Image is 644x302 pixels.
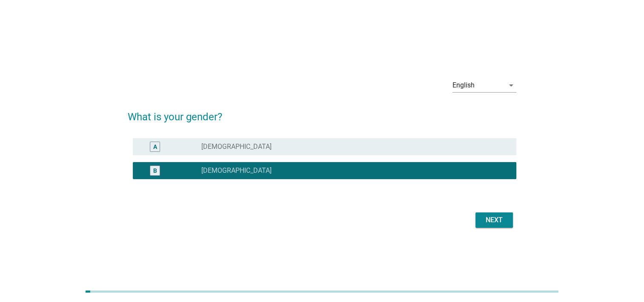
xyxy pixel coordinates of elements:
[201,142,272,151] label: [DEMOGRAPHIC_DATA]
[153,142,157,151] div: A
[506,80,516,90] i: arrow_drop_down
[482,215,506,225] div: Next
[475,212,513,228] button: Next
[452,81,475,89] div: English
[153,166,157,175] div: B
[201,166,272,175] label: [DEMOGRAPHIC_DATA]
[128,101,516,125] h2: What is your gender?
